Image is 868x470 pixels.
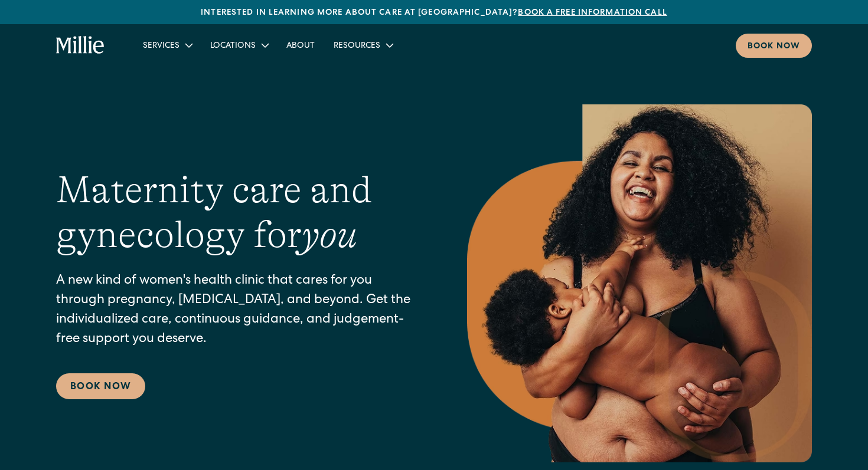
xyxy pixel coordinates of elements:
h1: Maternity care and gynecology for [56,167,420,258]
div: Locations [201,35,277,55]
a: Book Now [56,373,145,399]
img: Smiling mother with her baby in arms, celebrating body positivity and the nurturing bond of postp... [467,104,812,462]
a: About [277,35,324,55]
div: Resources [324,35,402,55]
a: Book now [736,34,812,58]
div: Services [133,35,201,55]
a: home [56,36,105,55]
div: Services [143,40,180,52]
div: Locations [210,40,256,52]
a: Book a free information call [518,9,667,17]
div: Resources [334,40,380,52]
em: you [302,213,357,256]
p: A new kind of women's health clinic that cares for you through pregnancy, [MEDICAL_DATA], and bey... [56,272,420,350]
div: Book now [748,41,800,53]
